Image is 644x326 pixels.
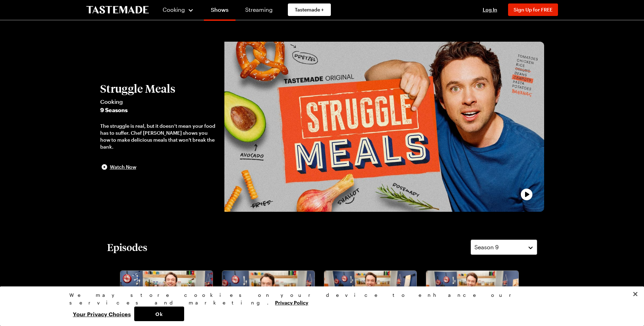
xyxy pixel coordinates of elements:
[110,164,136,170] span: Watch Now
[100,98,217,106] span: Cooking
[100,106,217,114] span: 9 Seasons
[69,307,134,321] button: Your Privacy Choices
[224,42,544,212] button: play trailer
[100,82,217,171] button: Struggle MealsCooking9 SeasonsThe struggle is real, but it doesn’t mean your food has to suffer. ...
[120,271,213,323] img: 100th Episode
[476,6,504,13] button: Log In
[514,7,552,12] span: Sign Up for FREE
[474,243,499,251] span: Season 9
[483,7,497,12] span: Log In
[275,299,308,306] a: More information about your privacy, opens in a new tab
[163,1,194,18] button: Cooking
[224,42,544,212] img: Struggle Meals
[324,271,417,323] img: Thanksgiving Leftovers
[100,123,217,150] div: The struggle is real, but it doesn’t mean your food has to suffer. Chef [PERSON_NAME] shows you h...
[628,286,643,302] button: Close
[204,1,235,21] a: Shows
[69,291,569,307] div: We may store cookies on your device to enhance our services and marketing.
[295,6,324,13] span: Tastemade +
[69,291,569,321] div: Privacy
[426,271,518,323] img: Grubby Good Food
[288,3,331,16] a: Tastemade +
[508,3,558,16] button: Sign Up for FREE
[100,82,217,95] h2: Struggle Meals
[163,6,185,13] span: Cooking
[107,241,147,253] h2: Episodes
[222,271,315,323] img: Breakfast for Dinner
[471,240,537,255] button: Season 9
[134,307,184,321] button: Ok
[86,6,149,14] a: To Tastemade Home Page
